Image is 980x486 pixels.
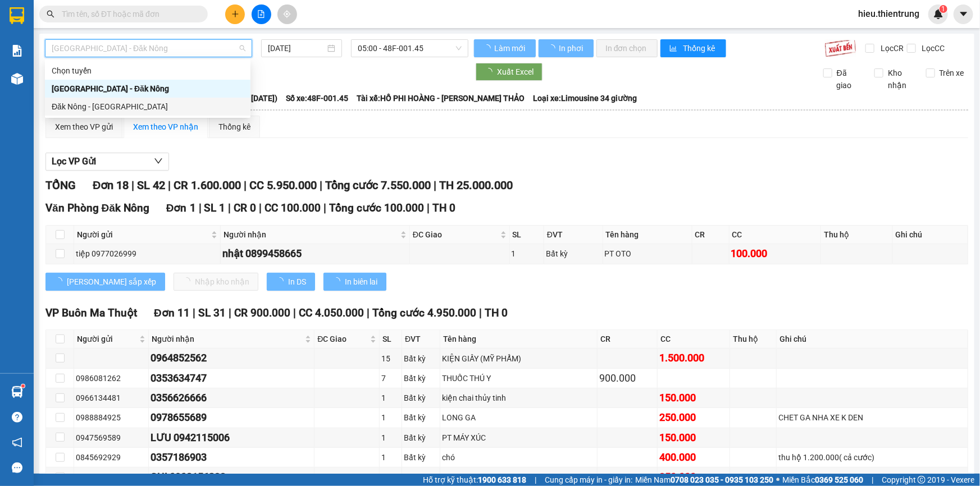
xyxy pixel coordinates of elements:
[317,333,368,345] span: ĐC Giao
[381,372,400,384] div: 7
[150,9,271,27] b: [DOMAIN_NAME]
[137,178,165,192] span: SL 42
[76,471,147,483] div: 0339902002
[154,157,163,166] span: down
[815,475,863,484] strong: 0369 525 060
[918,42,947,54] span: Lọc CC
[330,201,425,214] span: Tổng cước 100.000
[222,246,408,262] div: nhật 0899458665
[174,178,241,192] span: CR 1.600.000
[658,330,730,349] th: CC
[941,5,945,13] span: 1
[77,228,209,241] span: Người gửi
[380,330,402,349] th: SL
[442,392,595,404] div: kiện chai thủy tinh
[821,226,892,244] th: Thu hộ
[11,386,23,398] img: warehouse-icon
[45,306,137,319] span: VP Buôn Ma Thuột
[381,451,400,464] div: 1
[599,370,655,386] div: 900.000
[151,370,312,386] div: 0353634747
[546,247,601,260] div: Bất kỳ
[231,10,239,18] span: plus
[413,228,498,241] span: ĐC Giao
[77,333,137,345] span: Người gửi
[660,39,726,57] button: bar-chartThống kê
[154,306,190,319] span: Đơn 11
[548,44,557,52] span: loading
[249,178,317,192] span: CC 5.950.000
[286,92,348,104] span: Số xe: 48F-001.45
[45,9,101,77] b: Nhà xe Thiên Trung
[320,178,322,192] span: |
[47,10,54,18] span: search
[52,100,244,113] div: Đăk Nông - [GEOGRAPHIC_DATA]
[244,178,247,192] span: |
[45,80,250,98] div: Hà Nội - Đăk Nông
[659,390,728,406] div: 150.000
[381,411,400,424] div: 1
[45,178,76,192] span: TỔNG
[404,411,438,424] div: Bất kỳ
[476,63,543,81] button: Xuất Excel
[224,228,398,241] span: Người nhận
[478,475,526,484] strong: 1900 633 818
[659,450,728,465] div: 400.000
[76,432,147,444] div: 0947569589
[11,45,23,57] img: solution-icon
[494,42,527,54] span: Làm mới
[10,7,24,24] img: logo-vxr
[225,4,245,24] button: plus
[404,392,438,404] div: Bất kỳ
[67,276,156,288] span: [PERSON_NAME] sắp xếp
[876,42,905,54] span: Lọc CR
[659,350,728,366] div: 1.500.000
[730,330,777,349] th: Thu hộ
[357,92,525,104] span: Tài xế: HỒ PHI HOÀNG - [PERSON_NAME] THẢO
[510,226,544,244] th: SL
[539,39,594,57] button: In phơi
[151,410,312,425] div: 0978655689
[323,273,386,291] button: In biên lai
[512,247,542,260] div: 1
[152,333,303,345] span: Người nhận
[151,469,312,485] div: CHI 0908156322
[52,40,245,57] span: Hà Nội - Đăk Nông
[288,276,306,288] span: In DS
[166,201,196,214] span: Đơn 1
[131,178,134,192] span: |
[824,39,856,57] img: 9k=
[635,474,773,486] span: Miền Nam
[381,392,400,404] div: 1
[59,80,271,186] h2: VP Nhận: Văn Phòng Đăk Nông
[872,474,873,486] span: |
[76,247,218,260] div: tiệp 0977026999
[778,411,966,424] div: CHET GA NHA XE K DEN
[54,277,67,285] span: loading
[659,469,728,485] div: 250.000
[603,226,692,244] th: Tên hàng
[332,277,345,285] span: loading
[45,153,169,171] button: Lọc VP Gửi
[918,476,926,484] span: copyright
[6,80,90,99] h2: V1627RQD
[45,201,149,214] span: Văn Phòng Đăk Nông
[193,306,195,319] span: |
[76,392,147,404] div: 0966134481
[174,273,258,291] button: Nhập kho nhận
[45,273,165,291] button: [PERSON_NAME] sắp xếp
[358,40,462,57] span: 05:00 - 48F-001.45
[199,201,202,214] span: |
[440,330,598,349] th: Tên hàng
[485,306,508,319] span: TH 0
[151,430,312,446] div: LƯU 0942115006
[544,226,603,244] th: ĐVT
[434,178,436,192] span: |
[76,372,147,384] div: 0986081262
[404,471,438,483] div: Bất kỳ
[151,390,312,406] div: 0356626666
[442,451,595,464] div: chó
[324,201,327,214] span: |
[598,330,658,349] th: CR
[671,475,773,484] strong: 0708 023 035 - 0935 103 250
